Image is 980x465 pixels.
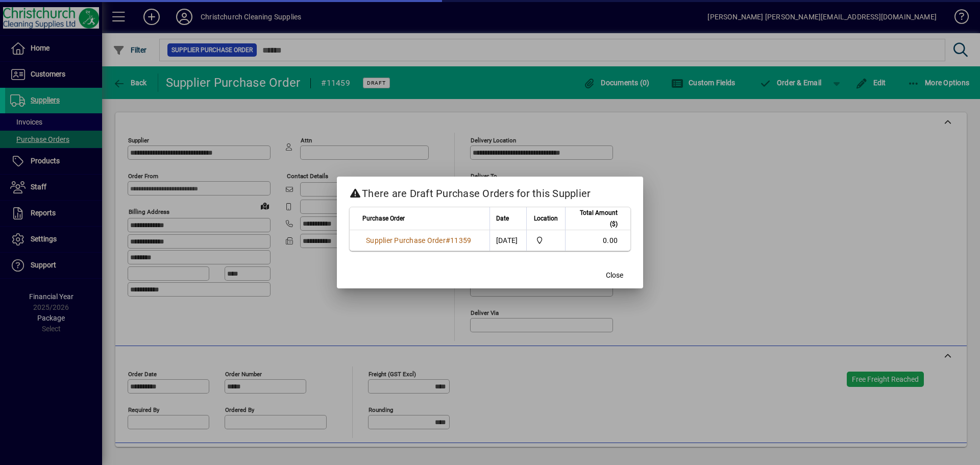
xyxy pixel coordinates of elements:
[450,236,471,244] span: 11359
[565,230,630,251] td: 0.00
[572,207,618,230] span: Total Amount ($)
[606,270,623,281] span: Close
[446,236,450,244] span: #
[337,177,643,206] h2: There are Draft Purchase Orders for this Supplier
[489,230,526,251] td: [DATE]
[598,266,631,284] button: Close
[366,236,446,244] span: Supplier Purchase Order
[534,213,558,224] span: Location
[362,235,475,246] a: Supplier Purchase Order#11359
[496,213,509,224] span: Date
[362,213,405,224] span: Purchase Order
[533,235,559,246] span: Christchurch Cleaning Supplies Ltd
